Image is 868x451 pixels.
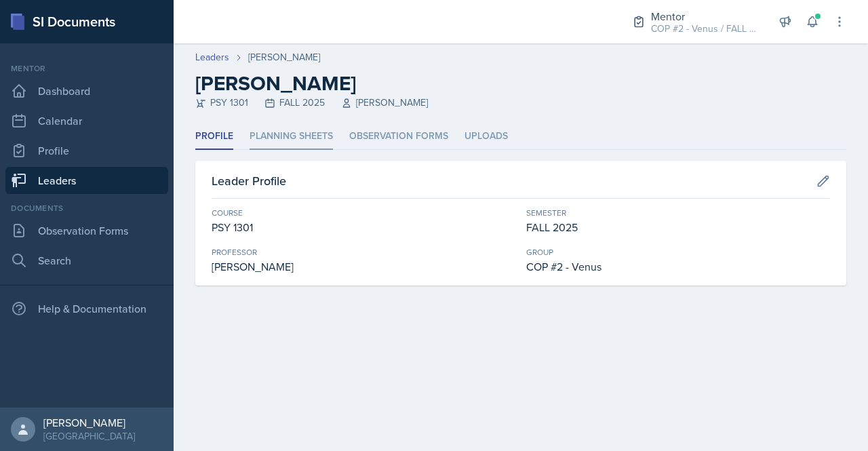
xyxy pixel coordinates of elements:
li: Uploads [465,123,508,150]
a: Leaders [5,167,168,194]
div: Mentor [651,8,759,24]
div: COP #2 - Venus / FALL 2025 [651,22,759,36]
div: [PERSON_NAME] [43,416,135,429]
div: PSY 1301 FALL 2025 [PERSON_NAME] [195,96,846,110]
div: FALL 2025 [526,219,830,235]
a: Search [5,247,168,274]
div: [GEOGRAPHIC_DATA] [43,429,135,443]
div: Semester [526,207,830,219]
div: Help & Documentation [5,295,168,322]
div: Mentor [5,62,168,75]
a: Dashboard [5,77,168,104]
div: Course [212,207,515,219]
div: Documents [5,202,168,214]
li: Planning Sheets [250,123,333,150]
li: Profile [195,123,233,150]
a: Profile [5,137,168,164]
h2: [PERSON_NAME] [195,71,846,96]
div: [PERSON_NAME] [248,50,320,64]
div: Professor [212,246,515,258]
div: Group [526,246,830,258]
a: Leaders [195,50,229,64]
li: Observation Forms [349,123,448,150]
div: COP #2 - Venus [526,258,830,275]
div: PSY 1301 [212,219,515,235]
a: Observation Forms [5,217,168,244]
div: [PERSON_NAME] [212,258,515,275]
a: Calendar [5,107,168,134]
h3: Leader Profile [212,172,286,190]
